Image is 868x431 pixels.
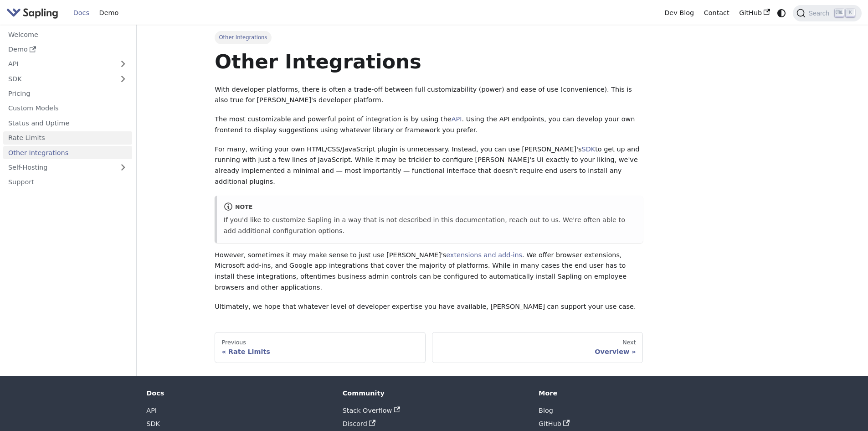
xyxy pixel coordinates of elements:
[114,57,132,71] button: Expand sidebar category 'API'
[582,145,596,153] a: SDK
[793,5,861,21] button: Search (Ctrl+K)
[3,176,132,189] a: Support
[3,28,132,41] a: Welcome
[539,420,570,427] a: GitHub
[3,116,132,130] a: Status and Uptime
[224,215,637,237] p: If you'd like to customize Sapling in a way that is not described in this documentation, reach ou...
[3,43,132,56] a: Demo
[215,31,271,44] span: Other Integrations
[215,144,643,187] p: For many, writing your own HTML/CSS/JavaScript plugin is unnecessary. Instead, you can use [PERSO...
[446,251,522,259] a: extensions and add-ins
[222,339,419,346] div: Previous
[439,348,636,356] div: Overview
[3,102,132,115] a: Custom Models
[215,250,643,293] p: However, sometimes it may make sense to just use [PERSON_NAME]'s . We offer browser extensions, M...
[775,6,788,20] button: Switch between dark and light mode (currently system mode)
[659,6,699,20] a: Dev Blog
[3,57,114,71] a: API
[3,161,132,174] a: Self-Hosting
[806,10,835,17] span: Search
[94,6,123,20] a: Demo
[6,6,62,20] a: Sapling.ai
[215,114,643,136] p: The most customizable and powerful point of integration is by using the . Using the API endpoints...
[146,389,329,397] div: Docs
[539,389,722,397] div: More
[114,72,132,85] button: Expand sidebar category 'SDK'
[215,332,643,363] nav: Docs pages
[343,407,400,414] a: Stack Overflow
[439,339,636,346] div: Next
[343,420,375,427] a: Discord
[146,420,160,427] a: SDK
[68,6,94,20] a: Docs
[3,131,132,145] a: Rate Limits
[3,146,132,159] a: Other Integrations
[146,407,157,414] a: API
[6,6,58,20] img: Sapling.ai
[432,332,643,363] a: NextOverview
[222,348,419,356] div: Rate Limits
[3,72,114,85] a: SDK
[215,301,643,312] p: Ultimately, we hope that whatever level of developer expertise you have available, [PERSON_NAME] ...
[215,332,426,363] a: PreviousRate Limits
[3,87,132,100] a: Pricing
[215,31,643,44] nav: Breadcrumbs
[215,84,643,106] p: With developer platforms, there is often a trade-off between full customizability (power) and eas...
[699,6,734,20] a: Contact
[846,9,855,17] kbd: K
[734,6,775,20] a: GitHub
[224,202,637,213] div: note
[343,389,526,397] div: Community
[215,49,643,74] h1: Other Integrations
[452,115,462,123] a: API
[539,407,553,414] a: Blog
